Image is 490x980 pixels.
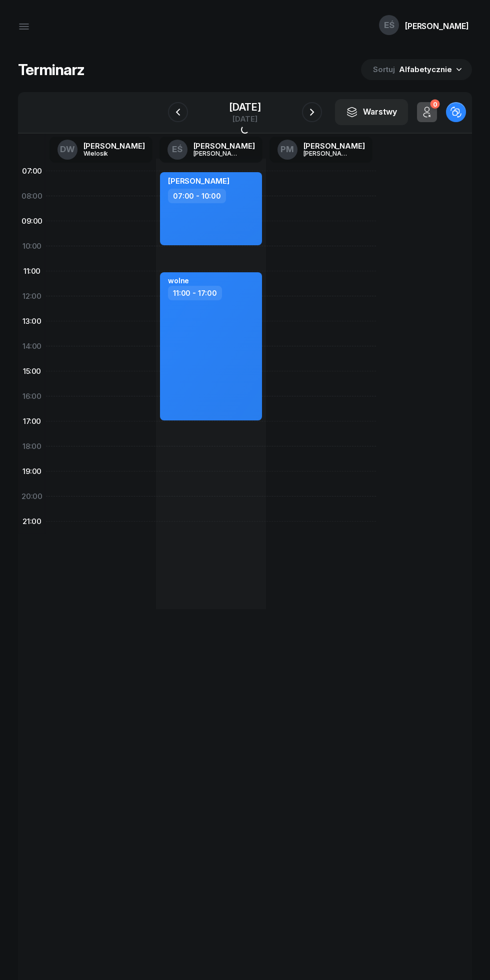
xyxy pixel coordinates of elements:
[399,65,452,74] span: Alfabetycznie
[335,99,408,125] button: Warstwy
[303,142,365,150] div: [PERSON_NAME]
[417,102,437,122] button: 0
[172,145,182,154] span: EŚ
[18,434,46,459] div: 18:00
[193,150,241,157] div: [PERSON_NAME]
[361,59,472,80] button: Sortuj Alfabetycznie
[193,142,255,150] div: [PERSON_NAME]
[18,159,46,184] div: 07:00
[229,102,261,112] div: [DATE]
[405,22,469,30] div: [PERSON_NAME]
[269,137,373,163] a: PM[PERSON_NAME][PERSON_NAME]
[18,209,46,234] div: 09:00
[18,484,46,509] div: 20:00
[49,137,153,163] a: DW[PERSON_NAME]Wielosik
[60,145,75,154] span: DW
[168,189,226,203] div: 07:00 - 10:00
[18,61,84,79] h1: Terminarz
[168,276,189,285] div: wolne
[430,100,439,109] div: 0
[18,259,46,284] div: 11:00
[346,106,397,119] div: Warstwy
[18,384,46,409] div: 16:00
[168,286,222,300] div: 11:00 - 17:00
[384,21,394,30] span: EŚ
[280,145,294,154] span: PM
[18,334,46,359] div: 14:00
[18,184,46,209] div: 08:00
[18,284,46,309] div: 12:00
[18,459,46,484] div: 19:00
[303,150,351,157] div: [PERSON_NAME]
[83,142,145,150] div: [PERSON_NAME]
[373,63,397,76] span: Sortuj
[168,176,229,186] span: [PERSON_NAME]
[18,509,46,534] div: 21:00
[18,309,46,334] div: 13:00
[83,150,131,157] div: Wielosik
[18,359,46,384] div: 15:00
[159,137,263,163] a: EŚ[PERSON_NAME][PERSON_NAME]
[18,409,46,434] div: 17:00
[18,234,46,259] div: 10:00
[229,115,261,123] div: [DATE]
